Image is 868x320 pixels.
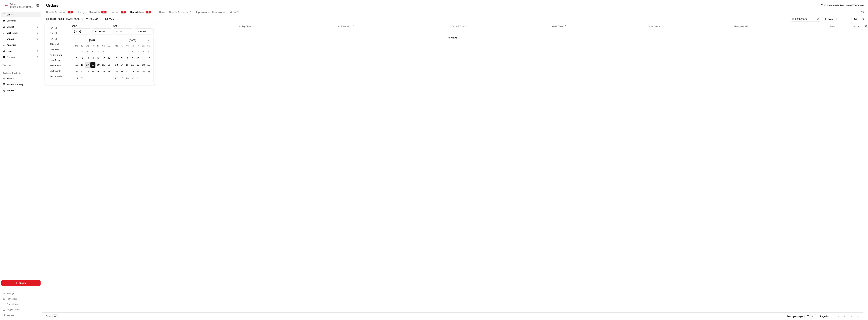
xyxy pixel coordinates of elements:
button: 2 [130,49,135,54]
button: Nash AI [1,76,41,81]
button: Control [1,24,41,30]
button: Settings [1,291,41,296]
button: Last month [48,69,68,73]
button: 25 [90,69,96,74]
button: 16 [130,62,135,68]
button: Engage [1,36,41,42]
input: Time [134,28,154,34]
button: Last week [48,47,68,52]
button: 23 [79,69,85,74]
div: Filters [89,18,99,21]
button: 20 [114,69,119,74]
button: Log out [1,313,41,317]
button: 10 [85,56,90,61]
span: Coles [9,2,15,6]
button: 19 [96,62,101,68]
span: Optimization Unassigned Orders [196,10,236,14]
button: 17 [85,62,90,68]
div: Delivery Details [733,25,824,28]
span: Analytics [7,43,16,47]
div: Page 1 of 1 [820,315,831,318]
input: Date [72,28,91,34]
button: 28 [119,76,124,81]
div: 0 [52,314,58,318]
button: 29 [74,76,79,81]
button: 10 [135,56,141,61]
span: Notifications [7,298,19,300]
input: Got a question? Start typing here... [9,22,61,25]
button: Create [1,280,41,286]
button: Views [104,17,117,21]
button: 8 [74,56,79,61]
th: Tuesday [119,44,124,48]
span: Settings [7,292,14,295]
button: 7 [106,49,112,54]
th: Saturday [141,44,146,48]
button: Last 7 days [48,58,68,63]
button: 5 [146,49,151,54]
input: Type to search [791,17,821,21]
span: Promise [7,56,15,59]
a: Product Catalog [3,83,39,86]
button: 24 [85,69,90,74]
button: 21 [119,69,124,74]
button: 5 [96,49,101,54]
button: Go to previous month [75,38,79,43]
th: Thursday [130,44,135,48]
a: 📗Knowledge Base [2,48,27,54]
button: 17 [135,62,141,68]
span: Nash AI [7,77,14,80]
button: 31 [135,76,141,81]
span: Knowledge Base [7,49,26,52]
span: Product Catalog [7,83,23,86]
span: Toggle Theme [7,308,20,311]
th: Sunday [106,44,112,48]
button: 1 [74,49,79,54]
button: Refresh [861,17,865,21]
th: Saturday [101,44,106,48]
button: 29 [124,76,130,81]
th: Thursday [90,44,96,48]
button: 6 [114,56,119,61]
span: Orchestrate [7,31,19,34]
button: Product Catalog [1,82,41,87]
button: 25 [141,69,146,74]
div: No results. [43,36,862,39]
div: Available Products [1,71,41,76]
div: We're available if you need us! [11,36,43,38]
button: Chat with us! [1,302,41,307]
button: Go to next month [146,38,151,43]
button: 9 [130,56,135,61]
img: 1736555255976-a54dd68f-1ca7-489b-9aae-adbdc363a1c4 [3,32,9,38]
button: 26 [146,69,151,74]
input: Date [113,28,133,34]
button: Toggle Theme [1,307,41,312]
button: 11 [90,56,96,61]
button: Promise [1,54,41,60]
div: [DATE] [129,39,136,42]
div: 0 [101,11,107,14]
button: 19 [146,62,151,68]
span: Fleet [7,50,12,53]
button: Fleet [1,48,41,54]
span: Chat with us! [7,303,19,306]
div: Favorites [1,62,41,68]
button: Next 7 days [48,53,68,57]
button: Start new chat [57,33,61,37]
button: [DATE] 00:00 - [DATE] 23:59 [45,17,81,21]
button: 28 [106,69,112,74]
span: All times are displayed using AEST timezone [824,4,864,7]
th: Monday [74,44,79,48]
button: 15 [74,62,79,68]
button: Filters(1) [84,17,101,21]
a: 💻API Documentation [27,48,55,54]
button: 11 [141,56,146,61]
button: 24 [135,69,141,74]
a: Orders [1,12,41,17]
div: Order Value [552,25,642,28]
button: 27 [114,76,119,81]
button: This week [48,42,68,47]
p: Welcome 👋 [3,14,61,19]
button: Map [822,17,835,21]
button: Orchestrate [1,30,41,36]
